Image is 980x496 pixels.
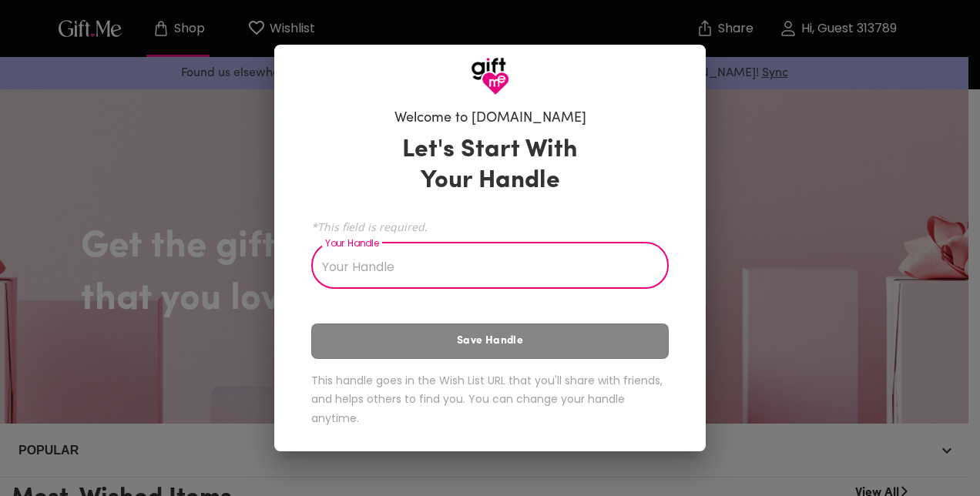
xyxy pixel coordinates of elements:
[383,135,597,196] h3: Let's Start With Your Handle
[311,371,669,428] h6: This handle goes in the Wish List URL that you'll share with friends, and helps others to find yo...
[311,220,669,234] span: *This field is required.
[394,109,586,128] h6: Welcome to [DOMAIN_NAME]
[471,57,509,96] img: GiftMe Logo
[311,246,652,289] input: Your Handle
